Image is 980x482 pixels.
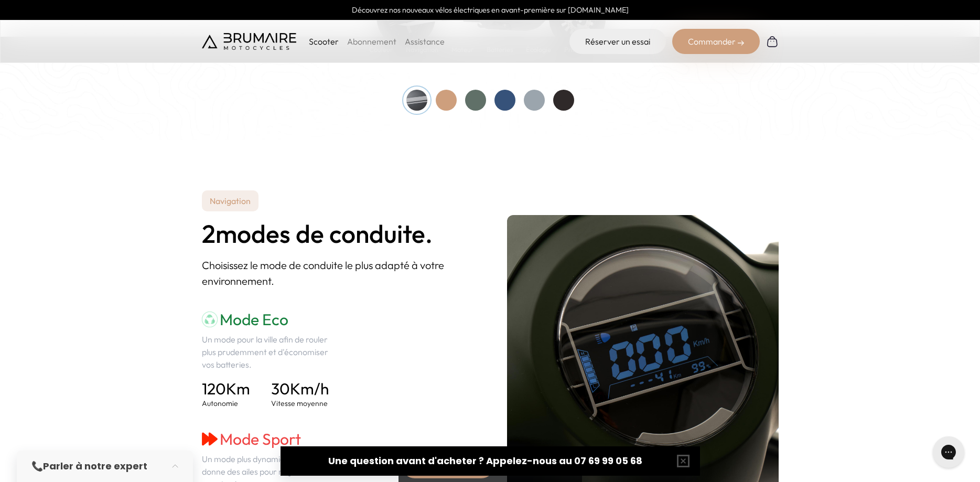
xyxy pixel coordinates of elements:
[271,379,290,399] span: 30
[202,431,218,447] img: mode-sport.png
[202,430,338,448] h3: Mode Sport
[271,398,329,409] p: Vitesse moyenne
[202,312,218,327] img: mode-eco.png
[202,220,473,248] h2: modes de conduite.
[202,220,216,248] span: 2
[672,29,760,54] div: Commander
[202,258,473,289] p: Choisissez le mode de conduite le plus adapté à votre environnement.
[271,379,329,398] h4: Km/h
[202,33,296,50] img: Brumaire Motocycles
[347,36,396,47] a: Abonnement
[766,35,779,48] img: Panier
[738,40,744,46] img: right-arrow-2.png
[569,29,666,54] a: Réserver un essai
[202,310,338,329] h3: Mode Eco
[202,398,250,409] p: Autonomie
[202,379,226,399] span: 120
[202,379,250,398] h4: Km
[202,190,259,211] p: Navigation
[405,36,445,47] a: Assistance
[202,333,338,371] p: Un mode pour la ville afin de rouler plus prudemment et d'économiser vos batteries.
[928,433,970,472] iframe: Gorgias live chat messenger
[309,35,339,48] p: Scooter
